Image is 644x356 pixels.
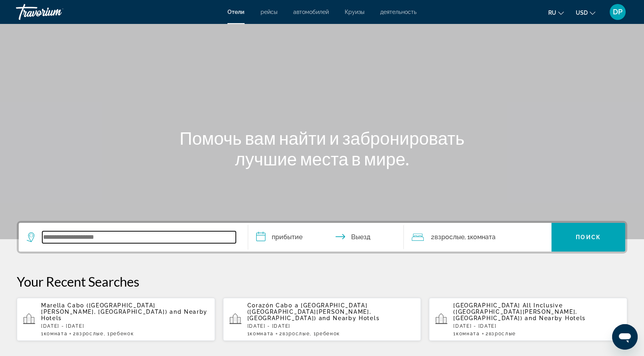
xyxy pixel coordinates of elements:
[261,9,277,15] a: рейсы
[548,7,564,18] button: Change language
[316,331,340,336] span: Ребенок
[345,9,364,15] a: Круизы
[73,331,103,336] span: 2
[453,331,480,336] span: 1
[76,331,103,336] span: Взрослые
[293,9,329,15] a: автомобилей
[223,297,421,341] button: Corazón Cabo a [GEOGRAPHIC_DATA] ([GEOGRAPHIC_DATA][PERSON_NAME], [GEOGRAPHIC_DATA]) and Nearby H...
[470,233,496,241] span: Комната
[548,10,556,16] span: ru
[613,8,622,16] span: DP
[551,223,625,252] button: Поиск
[464,232,496,243] span: , 1
[248,223,404,252] button: Check in and out dates
[435,233,464,241] span: Взрослые
[250,331,274,336] span: Комната
[279,331,310,336] span: 2
[172,128,472,169] h1: Помочь вам найти и забронировать лучшие места в мире.
[486,331,516,336] span: 2
[44,331,68,336] span: Комната
[247,331,274,336] span: 1
[607,4,628,20] button: User Menu
[456,331,480,336] span: Комната
[104,331,134,336] span: , 1
[227,9,245,15] a: Отели
[431,232,464,243] span: 2
[319,315,380,321] span: and Nearby Hotels
[525,315,586,321] span: and Nearby Hotels
[453,302,577,321] span: [GEOGRAPHIC_DATA] All Inclusive ([GEOGRAPHIC_DATA][PERSON_NAME], [GEOGRAPHIC_DATA])
[41,302,167,315] span: Marella Cabo ([GEOGRAPHIC_DATA][PERSON_NAME], [GEOGRAPHIC_DATA])
[16,2,96,22] a: Travorium
[612,324,638,350] iframe: Кнопка запуска окна обмена сообщениями
[17,297,215,341] button: Marella Cabo ([GEOGRAPHIC_DATA][PERSON_NAME], [GEOGRAPHIC_DATA]) and Nearby Hotels[DATE] - [DATE]...
[576,234,601,240] span: Поиск
[247,323,415,329] p: [DATE] - [DATE]
[310,331,340,336] span: , 1
[576,10,588,16] span: USD
[110,331,134,336] span: Ребенок
[404,223,551,252] button: Travelers: 2 adults, 0 children
[380,9,417,15] a: деятельность
[488,331,516,336] span: Взрослые
[282,331,310,336] span: Взрослые
[41,323,209,329] p: [DATE] - [DATE]
[247,302,371,321] span: Corazón Cabo a [GEOGRAPHIC_DATA] ([GEOGRAPHIC_DATA][PERSON_NAME], [GEOGRAPHIC_DATA])
[453,323,621,329] p: [DATE] - [DATE]
[41,309,207,321] span: and Nearby Hotels
[17,273,627,289] p: Your Recent Searches
[576,7,595,18] button: Change currency
[19,223,625,252] div: Search widget
[429,297,627,341] button: [GEOGRAPHIC_DATA] All Inclusive ([GEOGRAPHIC_DATA][PERSON_NAME], [GEOGRAPHIC_DATA]) and Nearby Ho...
[41,331,67,336] span: 1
